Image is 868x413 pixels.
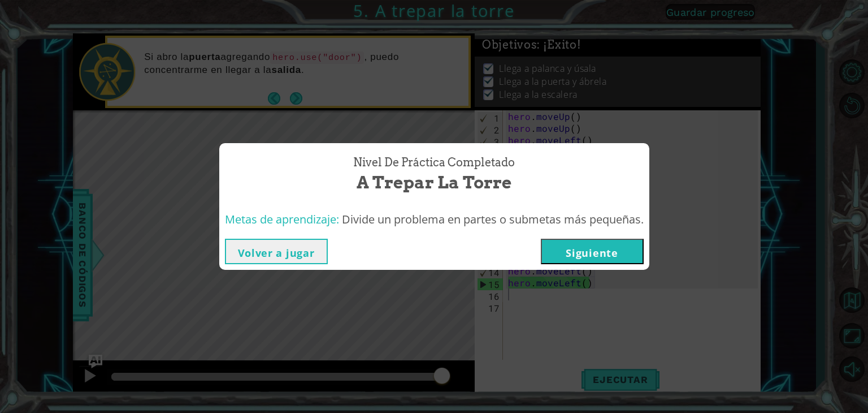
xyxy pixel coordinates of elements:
[353,154,515,171] span: Nivel de práctica Completado
[225,239,328,264] button: Volver a jugar
[541,239,644,264] button: Siguiente
[225,212,339,227] span: Metas de aprendizaje:
[342,212,644,227] span: Divide un problema en partes o submetas más pequeñas.
[357,170,511,195] span: A trepar la torre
